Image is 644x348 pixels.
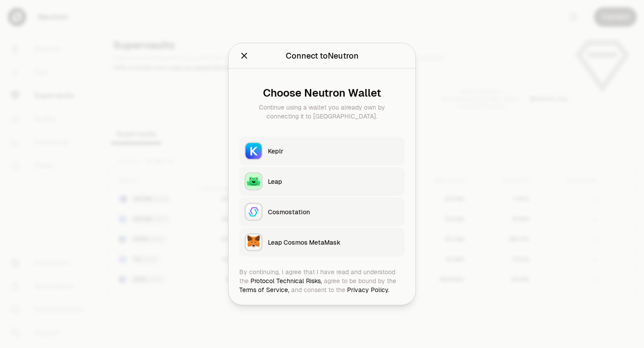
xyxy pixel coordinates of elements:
[239,50,249,62] button: Close
[246,103,398,121] div: Continue using a wallet you already own by connecting it to [GEOGRAPHIC_DATA].
[239,228,405,257] button: Leap Cosmos MetaMaskLeap Cosmos MetaMask
[246,87,398,99] div: Choose Neutron Wallet
[239,286,289,294] a: Terms of Service,
[250,277,322,285] a: Protocol Technical Risks,
[286,50,359,62] div: Connect to Neutron
[246,204,262,220] img: Cosmostation
[268,147,399,156] div: Keplr
[347,286,390,294] a: Privacy Policy.
[246,143,262,159] img: Keplr
[246,234,262,250] img: Leap Cosmos MetaMask
[268,238,399,247] div: Leap Cosmos MetaMask
[239,137,405,166] button: KeplrKeplr
[239,267,405,294] div: By continuing, I agree that I have read and understood the agree to be bound by the and consent t...
[268,208,399,216] div: Cosmostation
[239,167,405,196] button: LeapLeap
[239,198,405,226] button: CosmostationCosmostation
[268,177,399,186] div: Leap
[246,174,262,190] img: Leap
